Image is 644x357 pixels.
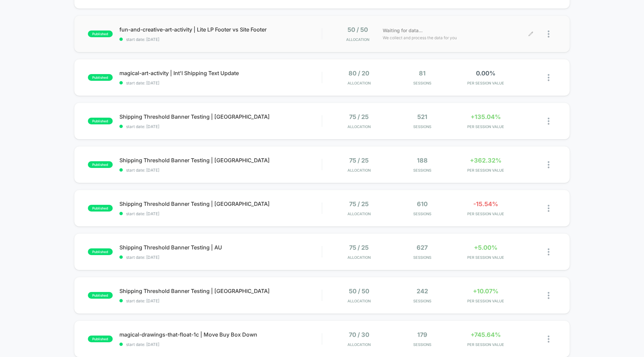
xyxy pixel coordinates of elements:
[473,288,498,295] span: +10.07%
[417,288,428,295] span: 242
[347,168,371,173] span: Allocation
[383,35,457,41] span: We collect and process the data for you
[392,342,452,347] span: Sessions
[455,255,516,260] span: PER SESSION VALUE
[349,244,369,251] span: 75 / 25
[417,244,428,251] span: 627
[392,124,452,129] span: Sessions
[455,168,516,173] span: PER SESSION VALUE
[119,124,322,129] span: start date: [DATE]
[349,288,369,295] span: 50 / 50
[548,205,549,212] img: close
[88,248,113,255] span: published
[88,336,113,342] span: published
[392,299,452,303] span: Sessions
[419,70,426,77] span: 81
[119,255,322,260] span: start date: [DATE]
[347,212,371,216] span: Allocation
[119,26,322,33] span: fun-and-creative-art-activity | Lite LP Footer vs Site Footer
[119,70,322,76] span: magical-art-activity | Int'l Shipping Text Update
[548,74,549,81] img: close
[349,113,369,120] span: 75 / 25
[347,26,368,33] span: 50 / 50
[455,212,516,216] span: PER SESSION VALUE
[474,244,497,251] span: +5.00%
[417,113,427,120] span: 521
[471,331,501,338] span: +745.64%
[349,331,369,338] span: 70 / 30
[119,80,322,85] span: start date: [DATE]
[473,200,498,207] span: -15.54%
[392,212,452,216] span: Sessions
[88,31,113,37] span: published
[119,200,322,207] span: Shipping Threshold Banner Testing | [GEOGRAPHIC_DATA]
[392,255,452,260] span: Sessions
[88,161,113,168] span: published
[349,157,369,164] span: 75 / 25
[476,70,495,77] span: 0.00%
[119,331,322,338] span: magical-drawings-that-float-1c | Move Buy Box Down
[119,211,322,216] span: start date: [DATE]
[348,70,369,77] span: 80 / 20
[471,113,501,120] span: +135.04%
[119,157,322,164] span: Shipping Threshold Banner Testing | [GEOGRAPHIC_DATA]
[88,292,113,299] span: published
[548,292,549,299] img: close
[119,37,322,42] span: start date: [DATE]
[455,299,516,303] span: PER SESSION VALUE
[347,124,371,129] span: Allocation
[119,244,322,251] span: Shipping Threshold Banner Testing | AU
[417,331,427,338] span: 179
[392,81,452,85] span: Sessions
[548,336,549,343] img: close
[455,124,516,129] span: PER SESSION VALUE
[119,168,322,173] span: start date: [DATE]
[347,255,371,260] span: Allocation
[119,298,322,303] span: start date: [DATE]
[347,81,371,85] span: Allocation
[548,161,549,168] img: close
[88,118,113,124] span: published
[349,200,369,207] span: 75 / 25
[417,200,428,207] span: 610
[417,157,428,164] span: 188
[347,342,371,347] span: Allocation
[119,288,322,294] span: Shipping Threshold Banner Testing | [GEOGRAPHIC_DATA]
[347,299,371,303] span: Allocation
[470,157,501,164] span: +362.32%
[392,168,452,173] span: Sessions
[88,205,113,212] span: published
[346,37,369,42] span: Allocation
[548,118,549,125] img: close
[88,74,113,81] span: published
[548,31,549,38] img: close
[455,81,516,85] span: PER SESSION VALUE
[119,113,322,120] span: Shipping Threshold Banner Testing | [GEOGRAPHIC_DATA]
[119,342,322,347] span: start date: [DATE]
[455,342,516,347] span: PER SESSION VALUE
[383,27,423,34] span: Waiting for data...
[548,248,549,255] img: close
